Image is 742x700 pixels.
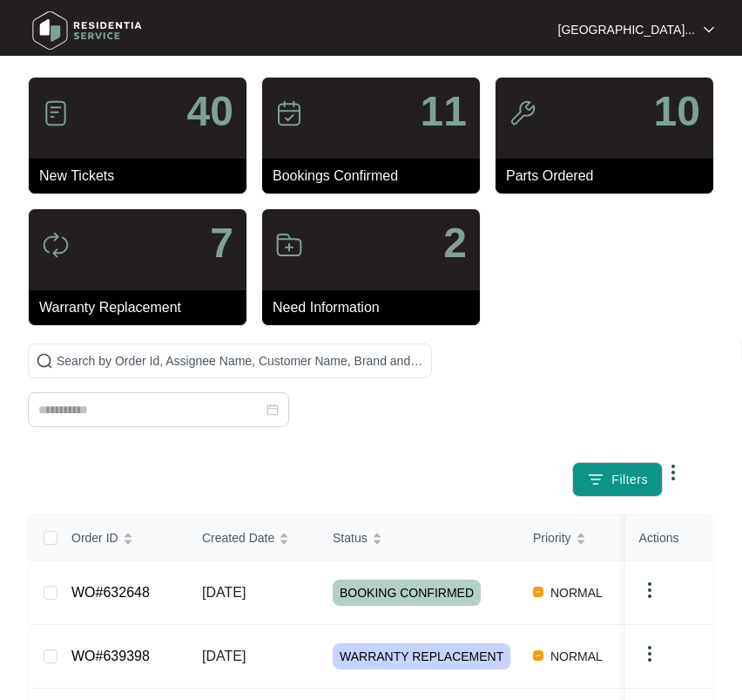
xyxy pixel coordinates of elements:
[71,528,118,547] span: Order ID
[663,462,684,483] img: dropdown arrow
[275,99,303,127] img: icon
[202,649,246,663] span: [DATE]
[42,99,70,127] img: icon
[533,650,543,661] img: Vercel Logo
[519,515,650,561] th: Priority
[543,646,610,667] span: NORMAL
[71,649,150,663] a: WO#639398
[509,99,536,127] img: icon
[202,528,274,547] span: Created Date
[533,528,571,547] span: Priority
[202,585,246,600] span: [DATE]
[543,582,610,603] span: NORMAL
[36,352,53,370] img: search-icon
[319,515,519,561] th: Status
[273,297,480,318] p: Need Information
[421,91,467,133] p: 11
[443,222,467,264] p: 2
[333,580,481,606] span: BOOKING CONFIRMED
[333,643,510,669] span: WARRANTY REPLACEMENT
[210,222,233,264] p: 7
[639,580,660,601] img: dropdown arrow
[57,515,188,561] th: Order ID
[704,25,714,34] img: dropdown arrow
[639,643,660,664] img: dropdown arrow
[71,585,150,600] a: WO#632648
[558,21,695,38] p: [GEOGRAPHIC_DATA]...
[187,91,233,133] p: 40
[572,462,663,497] button: filter iconFilters
[333,528,368,547] span: Status
[26,4,148,57] img: residentia service logo
[275,231,303,259] img: icon
[625,515,712,561] th: Actions
[533,587,543,597] img: Vercel Logo
[39,166,246,187] p: New Tickets
[39,297,246,318] p: Warranty Replacement
[42,231,70,259] img: icon
[654,91,700,133] p: 10
[273,166,480,187] p: Bookings Confirmed
[506,166,713,187] p: Parts Ordered
[587,471,604,488] img: filter icon
[611,471,648,489] span: Filters
[188,515,319,561] th: Created Date
[57,351,424,370] input: Search by Order Id, Assignee Name, Customer Name, Brand and Model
